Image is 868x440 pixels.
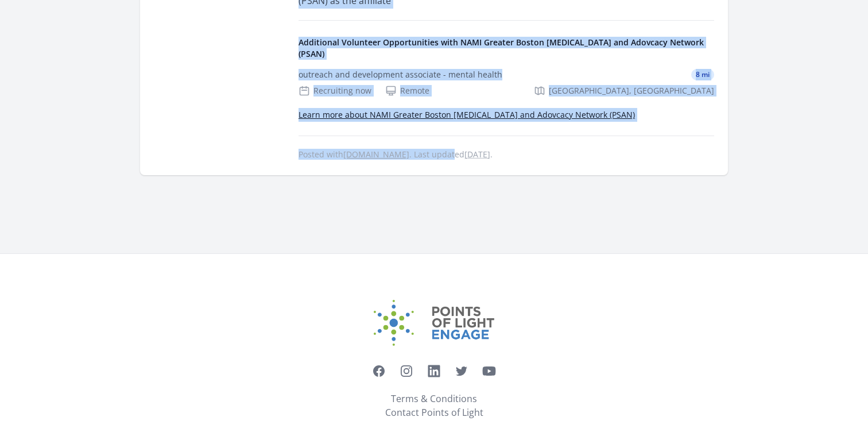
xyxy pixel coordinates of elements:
span: [GEOGRAPHIC_DATA], [GEOGRAPHIC_DATA] [549,85,714,97]
abbr: Tue, Sep 9, 2025 3:50 PM [464,149,490,160]
span: 8 mi [691,69,714,80]
a: Contact Points of Light [385,406,483,419]
a: Terms & Conditions [391,392,477,406]
h4: Additional Volunteer Opportunities with NAMI Greater Boston [MEDICAL_DATA] and Adovcacy Network (... [299,37,714,60]
a: Learn more about NAMI Greater Boston [MEDICAL_DATA] and Adovcacy Network (PSAN) [299,109,635,120]
a: outreach and development associate - mental health 8 mi Recruiting now Remote [GEOGRAPHIC_DATA], ... [294,60,719,106]
div: Remote [385,85,429,97]
div: Recruiting now [299,85,371,97]
div: outreach and development associate - mental health [299,69,502,80]
img: Points of Light Engage [374,300,494,346]
p: Posted with . Last updated . [299,150,714,159]
a: [DOMAIN_NAME] [343,149,409,160]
